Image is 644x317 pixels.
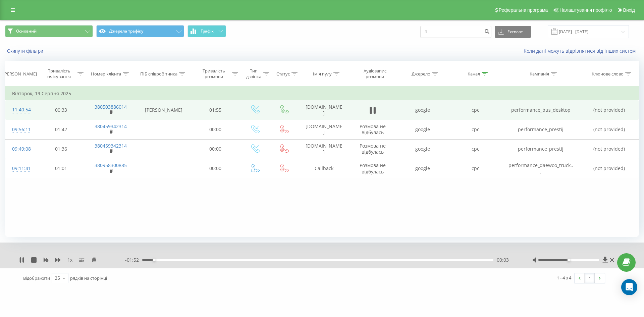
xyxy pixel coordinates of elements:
button: Скинути фільтри [5,48,47,54]
span: 1 x [67,257,72,263]
div: Ім'я пулу [313,71,332,77]
div: 11:40:54 [12,103,30,116]
div: 09:49:08 [12,143,30,156]
td: 01:01 [37,159,86,178]
span: - 01:52 [125,257,142,263]
td: cpc [449,139,502,159]
td: google [396,120,449,139]
div: Кампанія [530,71,549,77]
td: 01:36 [37,139,86,159]
td: 01:42 [37,120,86,139]
a: 380459342314 [95,143,127,149]
div: 25 [55,275,60,281]
td: 00:00 [191,139,240,159]
div: 1 - 4 з 4 [557,274,571,281]
div: ПІБ співробітника [140,71,177,77]
span: performance_daewoo_truck... [508,162,573,174]
td: [DOMAIN_NAME] [299,120,350,139]
td: cpc [449,120,502,139]
td: Вівторок, 19 Серпня 2025 [5,87,639,100]
td: Callback [299,159,350,178]
div: Статус [276,71,290,77]
span: Розмова не відбулась [360,123,386,136]
a: 1 [585,273,595,283]
span: Розмова не відбулась [360,143,386,155]
button: Джерела трафіку [96,25,184,37]
td: (not provided) [580,120,639,139]
div: Accessibility label [567,259,570,261]
span: Відображати [23,275,50,281]
td: (not provided) [580,159,639,178]
td: (not provided) [580,100,639,120]
span: Розмова не відбулась [360,162,386,174]
td: cpc [449,100,502,120]
td: [DOMAIN_NAME] [299,100,350,120]
div: 09:11:41 [12,162,30,175]
td: google [396,100,449,120]
td: google [396,159,449,178]
td: 00:33 [37,100,86,120]
div: Джерело [412,71,430,77]
input: Пошук за номером [420,26,491,38]
td: 01:55 [191,100,240,120]
td: (not provided) [580,139,639,159]
div: Open Intercom Messenger [621,279,637,295]
button: Графік [187,25,226,37]
div: Номер клієнта [91,71,121,77]
span: 00:03 [497,257,509,263]
td: google [396,139,449,159]
span: рядків на сторінці [70,275,107,281]
td: [DOMAIN_NAME] [299,139,350,159]
span: Графік [201,29,214,34]
span: Реферальна програма [499,7,548,13]
td: 00:00 [191,159,240,178]
div: Ключове слово [592,71,624,77]
div: [PERSON_NAME] [3,71,37,77]
td: performance_prestij [502,139,580,159]
div: 09:56:11 [12,123,30,136]
a: 380958300885 [95,162,127,168]
div: Тривалість очікування [43,68,76,80]
div: Тривалість розмови [197,68,230,80]
a: Коли дані можуть відрізнятися вiд інших систем [524,48,639,54]
td: cpc [449,159,502,178]
div: Канал [468,71,480,77]
td: 00:00 [191,120,240,139]
button: Основний [5,25,93,37]
td: [PERSON_NAME] [136,100,191,120]
span: Вихід [623,7,635,13]
a: 380459342314 [95,123,127,129]
td: performance_bus_desktop [502,100,580,120]
span: Основний [16,29,37,34]
div: Accessibility label [153,259,156,261]
div: Тип дзвінка [246,68,262,80]
div: Аудіозапис розмови [355,68,394,80]
button: Експорт [495,26,531,38]
td: performance_prestij [502,120,580,139]
span: Налаштування профілю [559,7,612,13]
a: 380503886014 [95,104,127,110]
